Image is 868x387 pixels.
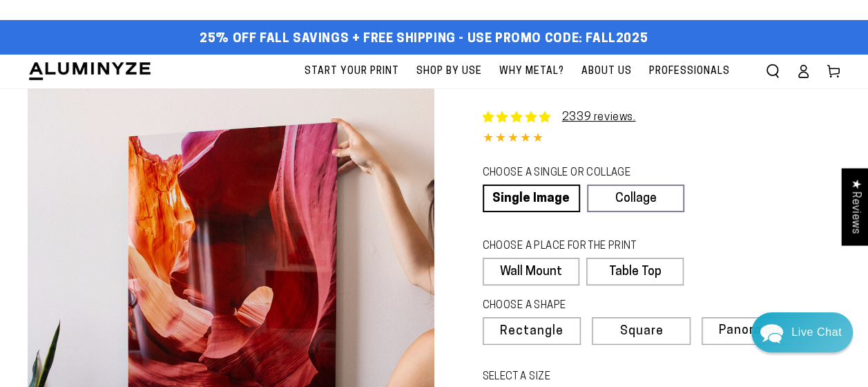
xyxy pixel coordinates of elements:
a: Professionals [642,55,737,88]
a: Why Metal? [492,55,571,88]
legend: CHOOSE A PLACE FOR THE PRINT [483,239,671,254]
div: 4.84 out of 5.0 stars [483,129,841,149]
label: Table Top [586,258,684,285]
span: About Us [581,63,632,80]
legend: CHOOSE A SHAPE [483,299,673,314]
legend: CHOOSE A SINGLE OR COLLAGE [483,166,672,181]
summary: Search our site [758,56,788,86]
label: Wall Mount [483,258,580,285]
a: Single Image [483,185,580,212]
div: Contact Us Directly [791,312,842,352]
div: Click to open Judge.me floating reviews tab [842,168,868,245]
span: Shop By Use [416,63,482,80]
a: 2339 reviews. [562,112,636,123]
span: Square [619,325,663,338]
a: About Us [575,55,639,88]
span: Why Metal? [499,63,564,80]
span: Panoramic [719,324,783,337]
span: Professionals [649,63,730,80]
img: Aluminyze [28,61,152,82]
legend: SELECT A SIZE [483,370,692,385]
span: 25% off FALL Savings + Free Shipping - Use Promo Code: FALL2025 [200,32,648,47]
a: Collage [587,185,684,212]
a: Shop By Use [409,55,489,88]
span: Start Your Print [305,63,399,80]
a: Start Your Print [298,55,406,88]
div: Chat widget toggle [751,312,853,352]
span: Rectangle [500,325,563,338]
